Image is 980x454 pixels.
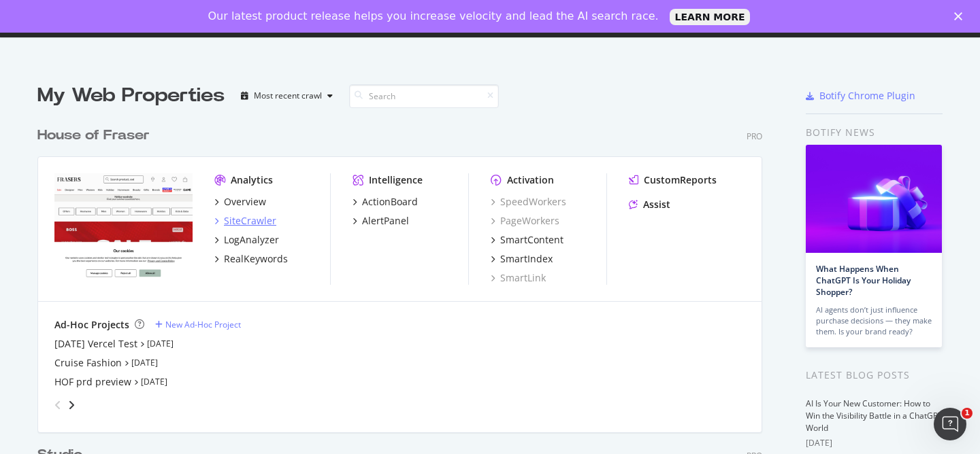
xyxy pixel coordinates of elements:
a: Botify Chrome Plugin [806,89,915,103]
a: SpeedWorkers [491,195,566,209]
button: Most recent crawl [235,85,338,107]
div: angle-right [67,398,76,412]
a: New Ad-Hoc Project [155,319,241,330]
div: LogAnalyzer [224,233,279,247]
a: CustomReports [629,173,717,187]
a: SmartIndex [491,252,553,266]
div: Analytics [231,173,273,187]
div: AlertPanel [362,214,409,228]
div: Latest Blog Posts [806,368,943,383]
div: SmartIndex [500,252,553,266]
div: Botify Chrome Plugin [819,89,915,103]
div: Pro [747,130,762,142]
div: Close [954,12,968,20]
iframe: Intercom live chat [934,408,966,440]
div: [DATE] [806,437,943,449]
img: houseoffraser.co.uk [54,173,193,283]
a: LogAnalyzer [214,233,279,247]
div: AI agents don’t just influence purchase decisions — they make them. Is your brand ready? [816,304,932,337]
a: [DATE] Vercel Test [54,337,137,351]
a: Assist [629,198,670,211]
a: RealKeywords [214,252,288,266]
div: My Web Properties [37,82,225,109]
div: RealKeywords [224,252,288,266]
div: New Ad-Hoc Project [165,319,241,330]
div: Assist [643,198,670,211]
a: PageWorkers [491,214,559,228]
input: Search [349,84,499,108]
div: Intelligence [369,173,423,187]
a: SmartContent [491,233,563,247]
a: What Happens When ChatGPT Is Your Holiday Shopper? [816,263,911,298]
div: Most recent crawl [254,92,322,100]
div: SmartContent [500,233,563,247]
a: [DATE] [147,338,174,349]
a: House of Fraser [37,126,155,145]
div: Overview [224,195,266,209]
div: SiteCrawler [224,214,276,228]
div: Our latest product release helps you increase velocity and lead the AI search race. [208,10,659,23]
a: SmartLink [491,271,546,285]
a: AlertPanel [353,214,409,228]
div: Botify news [806,125,943,140]
div: Ad-Hoc Projects [54,318,129,332]
a: ActionBoard [353,195,418,209]
a: [DATE] [131,357,158,368]
a: AI Is Your New Customer: How to Win the Visibility Battle in a ChatGPT World [806,398,943,434]
a: LEARN MORE [670,9,751,25]
img: What Happens When ChatGPT Is Your Holiday Shopper? [806,145,942,253]
div: House of Fraser [37,126,150,145]
div: CustomReports [644,173,717,187]
a: SiteCrawler [214,214,276,228]
a: Overview [214,195,266,209]
a: [DATE] [141,376,167,387]
a: HOF prd preview [54,375,131,389]
div: angle-left [49,394,67,416]
div: Activation [507,173,554,187]
a: Cruise Fashion [54,356,122,370]
span: 1 [962,408,973,419]
div: ActionBoard [362,195,418,209]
